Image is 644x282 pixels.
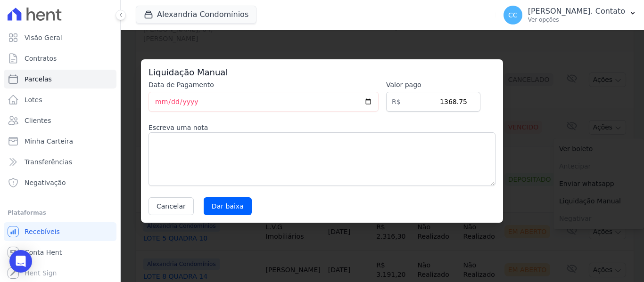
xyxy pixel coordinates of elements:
[496,2,644,28] button: CC [PERSON_NAME]. Contato Ver opções
[25,33,62,42] span: Visão Geral
[25,157,72,167] span: Transferências
[25,95,42,105] span: Lotes
[4,28,116,47] a: Visão Geral
[4,173,116,192] a: Negativação
[25,54,57,63] span: Contratos
[25,248,62,257] span: Conta Hent
[149,80,379,90] label: Data de Pagamento
[9,250,32,273] div: Open Intercom Messenger
[25,137,73,146] span: Minha Carteira
[4,90,116,109] a: Lotes
[4,153,116,171] a: Transferências
[149,67,495,78] h3: Liquidação Manual
[4,243,116,262] a: Conta Hent
[8,207,113,218] div: Plataformas
[528,16,625,24] p: Ver opções
[4,222,116,241] a: Recebíveis
[4,111,116,130] a: Clientes
[25,178,66,187] span: Negativação
[25,74,52,84] span: Parcelas
[25,227,60,236] span: Recebíveis
[4,49,116,68] a: Contratos
[4,70,116,89] a: Parcelas
[204,197,252,215] input: Dar baixa
[386,80,480,90] label: Valor pago
[149,197,194,215] button: Cancelar
[4,132,116,151] a: Minha Carteira
[528,7,625,16] p: [PERSON_NAME]. Contato
[508,12,518,18] span: CC
[149,123,495,132] label: Escreva uma nota
[25,116,51,125] span: Clientes
[136,6,256,24] button: Alexandria Condomínios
